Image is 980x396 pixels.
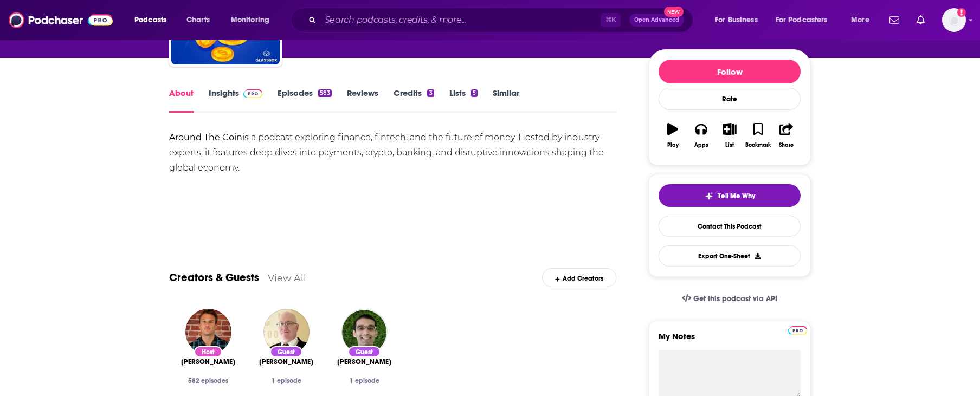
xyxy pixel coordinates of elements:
[885,11,904,29] a: Show notifications dropdown
[179,11,216,29] a: Charts
[320,11,601,29] input: Search podcasts, credits, & more...
[341,309,388,355] img: Ahmed Siddiqui
[601,13,621,27] span: ⌘ K
[957,8,966,17] svg: Add a profile image
[659,60,801,83] button: Follow
[181,358,235,366] a: Mike Townsend
[394,88,434,113] a: Credits3
[788,326,807,335] img: Podchaser Pro
[851,12,869,28] span: More
[169,88,194,113] a: About
[629,14,684,27] button: Open AdvancedNew
[169,132,242,142] b: Around The Coin
[659,216,801,237] a: Contact This Podcast
[707,11,771,29] button: open menu
[169,271,259,284] a: Creators & Guests
[209,88,262,113] a: InsightsPodchaser Pro
[178,377,238,385] div: 582 episodes
[659,331,801,350] label: My Notes
[788,324,807,335] a: Pro website
[942,8,966,32] button: Show profile menu
[843,11,883,29] button: open menu
[664,7,684,17] span: New
[715,12,758,28] span: For Business
[348,346,381,358] div: Guest
[134,12,166,28] span: Podcasts
[769,11,843,29] button: open menu
[667,142,679,148] div: Play
[194,346,222,358] div: Host
[659,184,801,207] button: tell me why sparkleTell Me Why
[186,12,210,28] span: Charts
[259,358,313,366] span: [PERSON_NAME]
[659,88,801,110] div: Rate
[223,11,283,29] button: open menu
[181,358,235,366] span: [PERSON_NAME]
[301,8,704,33] div: Search podcasts, credits, & more...
[427,89,434,97] div: 3
[471,89,478,97] div: 5
[270,346,302,358] div: Guest
[334,377,395,385] div: 1 episode
[337,358,391,366] a: Ahmed Siddiqui
[942,8,966,32] img: User Profile
[347,88,378,113] a: Reviews
[278,88,332,113] a: Episodes583
[745,142,771,148] div: Bookmark
[693,294,777,303] span: Get this podcast via API
[231,12,269,28] span: Monitoring
[169,130,616,176] div: is a podcast exploring finance, fintech, and the future of money. Hosted by industry experts, it ...
[705,192,713,200] img: tell me why sparkle
[634,17,679,23] span: Open Advanced
[942,8,966,32] span: Logged in as bjonesvested
[185,309,231,355] img: Mike Townsend
[687,116,715,155] button: Apps
[694,142,708,148] div: Apps
[243,89,262,98] img: Podchaser Pro
[449,88,478,113] a: Lists5
[715,116,744,155] button: List
[772,116,801,155] button: Share
[725,142,734,148] div: List
[263,309,310,355] img: David Gerard
[776,12,828,28] span: For Podcasters
[673,285,786,312] a: Get this podcast via API
[259,358,313,366] a: David Gerard
[659,116,687,155] button: Play
[659,245,801,267] button: Export One-Sheet
[493,88,519,113] a: Similar
[268,272,306,283] a: View All
[318,89,332,97] div: 583
[9,10,113,30] img: Podchaser - Follow, Share and Rate Podcasts
[256,377,317,385] div: 1 episode
[127,11,180,29] button: open menu
[779,142,794,148] div: Share
[718,192,755,200] span: Tell Me Why
[542,268,616,287] div: Add Creators
[337,358,391,366] span: [PERSON_NAME]
[912,11,929,29] a: Show notifications dropdown
[744,116,772,155] button: Bookmark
